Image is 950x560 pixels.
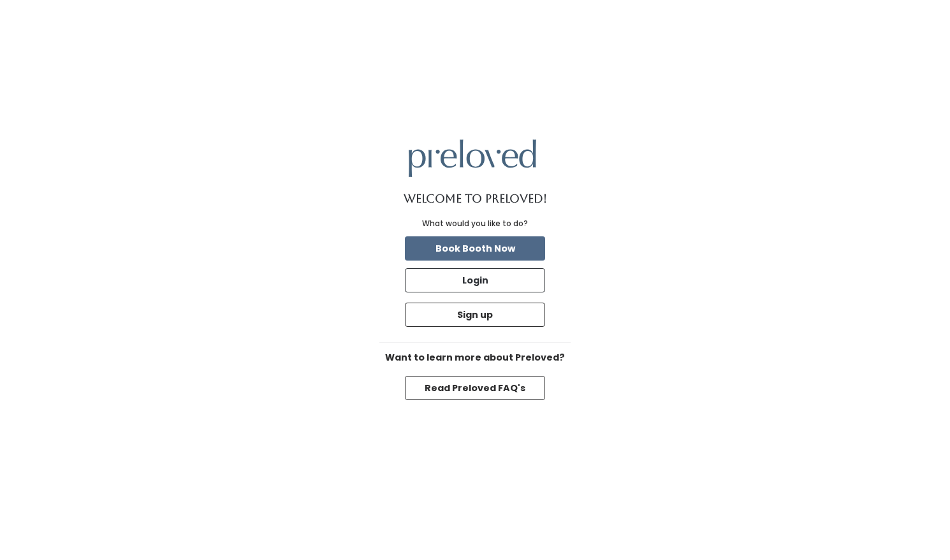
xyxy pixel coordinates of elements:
[422,218,528,229] div: What would you like to do?
[402,266,548,295] a: Login
[405,303,545,327] button: Sign up
[405,268,545,292] button: Login
[404,192,547,205] h1: Welcome to Preloved!
[405,376,545,400] button: Read Preloved FAQ's
[409,140,536,177] img: preloved logo
[405,236,545,261] button: Book Booth Now
[379,353,571,363] h6: Want to learn more about Preloved?
[402,300,548,329] a: Sign up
